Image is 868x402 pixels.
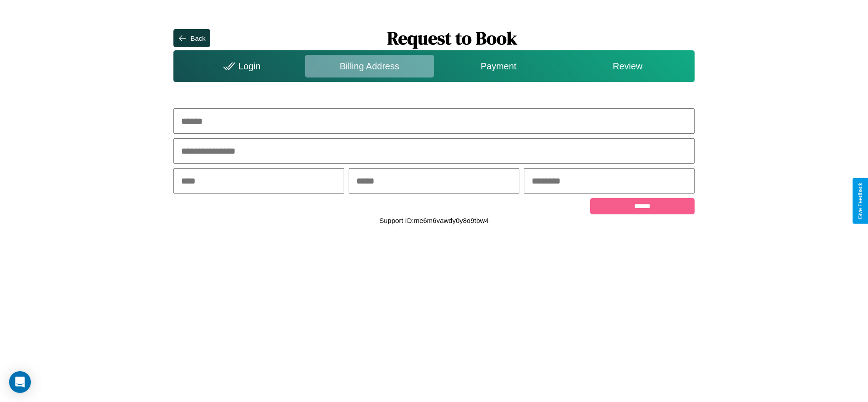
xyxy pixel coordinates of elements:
div: Review [563,55,692,77]
div: Payment [434,55,563,77]
p: Support ID: me6m6vawdy0y8o9tbw4 [380,214,489,227]
div: Open Intercom Messenger [9,371,31,393]
div: Give Feedback [857,183,863,219]
button: Back [173,29,210,47]
div: Billing Address [305,55,434,77]
h1: Request to Book [210,26,695,50]
div: Login [176,55,305,77]
div: Back [190,34,205,42]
